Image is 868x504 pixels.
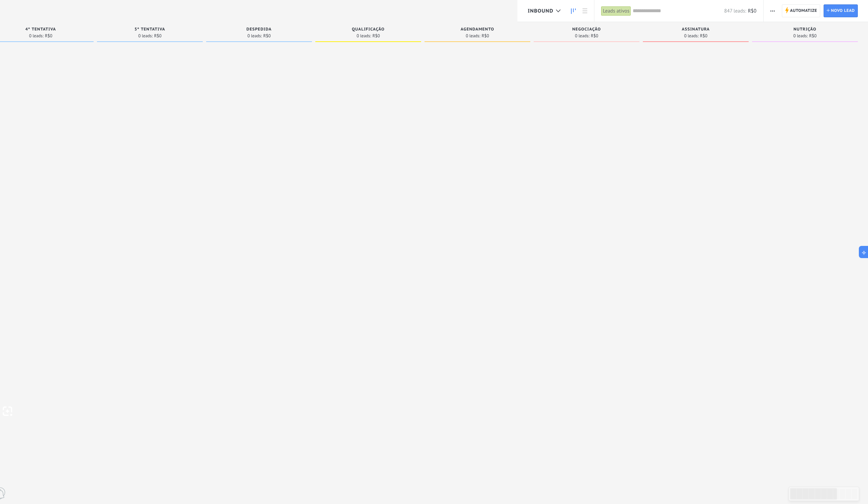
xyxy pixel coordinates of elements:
span: 5° TENTATIVA [135,27,165,32]
span: R$0 [263,34,271,38]
span: ASSINATURA [682,27,710,32]
span: AGENDAMENTO [460,27,494,32]
div: Leads ativos [601,6,631,16]
span: 0 leads: [29,34,44,38]
span: Automatize [790,5,817,17]
span: QUALIFICAÇÃO [352,27,385,32]
span: R$0 [154,34,161,38]
div: 5° TENTATIVA [100,27,199,33]
span: Novo lead [831,5,855,17]
a: Automatize [782,4,820,17]
span: R$0 [481,34,489,38]
div: DESPEDIDA [210,27,309,33]
span: 0 leads: [248,34,262,38]
a: Leads [568,4,579,18]
span: 0 leads: [684,34,699,38]
button: Mais [768,4,777,17]
div: AGENDAMENTO [428,27,527,33]
span: 847 leads: [724,8,746,14]
span: R$0 [700,34,707,38]
span: NEGOCIAÇÃO [572,27,601,32]
span: 0 leads: [575,34,590,38]
div: ASSINATURA [646,27,745,33]
span: NUTRIÇÃO [793,27,816,32]
div: QUALIFICAÇÃO [319,27,418,33]
span: 0 leads: [793,34,808,38]
span: R$0 [809,34,816,38]
a: Novo lead [824,4,858,17]
span: R$0 [591,34,598,38]
span: Inbound [528,8,553,14]
span: 0 leads: [357,34,371,38]
div: NEGOCIAÇÃO [537,27,636,33]
span: 4° TENTATIVA [25,27,56,32]
span: 0 leads: [138,34,153,38]
span: DESPEDIDA [246,27,272,32]
span: R$0 [372,34,380,38]
div: NUTRIÇÃO [755,27,854,33]
a: Lista [579,4,591,18]
span: 0 leads: [466,34,480,38]
span: R$0 [748,8,756,14]
span: R$0 [45,34,52,38]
